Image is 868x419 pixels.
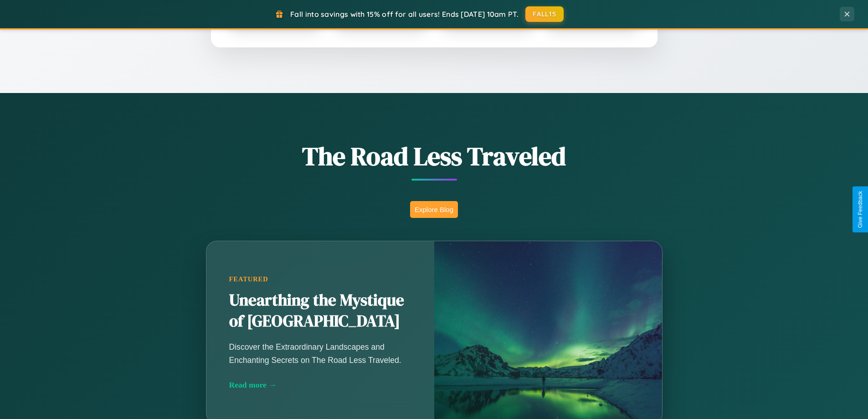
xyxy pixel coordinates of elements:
p: Discover the Extraordinary Landscapes and Enchanting Secrets on The Road Less Traveled. [229,341,411,366]
div: Read more → [229,380,411,390]
button: Explore Blog [410,201,458,218]
div: Featured [229,275,411,283]
span: Fall into savings with 15% off for all users! Ends [DATE] 10am PT. [290,10,519,19]
button: FALL15 [525,6,564,22]
h2: Unearthing the Mystique of [GEOGRAPHIC_DATA] [229,290,411,332]
div: Give Feedback [857,191,863,228]
h1: The Road Less Traveled [161,139,708,174]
